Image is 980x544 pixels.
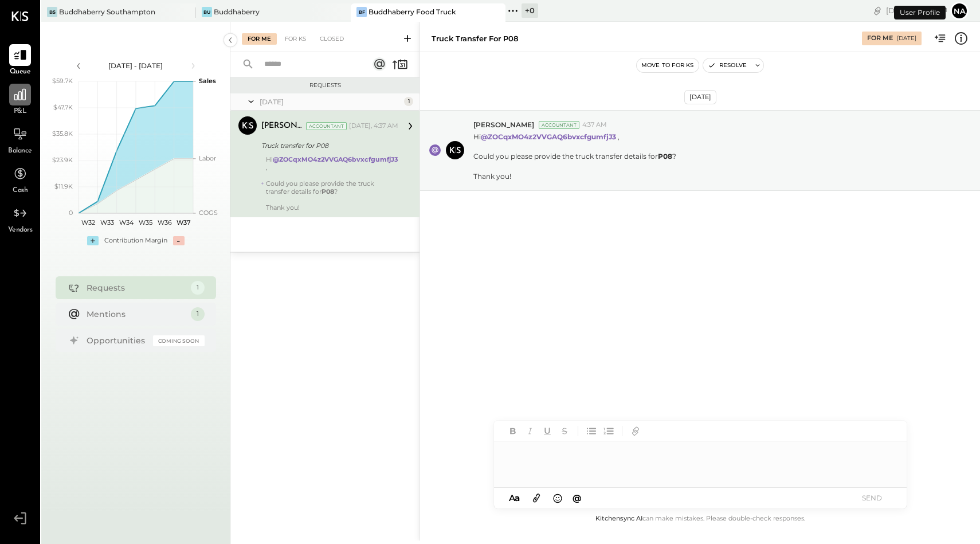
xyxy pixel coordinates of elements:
button: Unordered List [584,424,599,439]
button: Italic [523,424,538,439]
div: For Me [867,34,893,43]
div: Truck transfer for P08 [261,140,395,151]
div: [DATE] - [DATE] [87,61,185,71]
div: User Profile [894,6,946,19]
div: For KS [279,33,312,45]
text: W36 [157,218,171,226]
span: P&L [14,107,27,117]
text: W32 [81,218,95,226]
button: Resolve [703,58,751,72]
p: Hi , Could you please provide the truck transfer details for ? Thank you! [473,132,676,181]
div: [DATE] [886,5,947,16]
div: BF [356,7,367,17]
text: Sales [199,77,216,85]
span: 4:37 AM [582,120,607,130]
div: Contribution Margin [104,236,167,245]
strong: @ZOCqxMO4z2VVGAQ6bvxcfgumfjJ3 [481,132,616,141]
div: Buddhaberry [214,7,260,17]
button: Strikethrough [557,424,572,439]
button: Move to for ks [637,58,699,72]
text: $11.9K [54,182,73,190]
text: COGS [199,209,218,217]
div: [DATE] [260,97,401,107]
a: Cash [1,163,40,196]
a: Vendors [1,202,40,236]
text: $35.8K [52,130,73,138]
div: - [173,236,185,245]
span: [PERSON_NAME] [473,120,534,130]
div: [DATE], 4:37 AM [349,122,398,131]
button: Aa [505,492,524,504]
div: Mentions [87,308,185,320]
button: Add URL [628,424,643,439]
div: 1 [191,307,205,321]
text: W34 [119,218,134,226]
div: Buddhaberry Southampton [59,7,155,17]
div: Accountant [539,121,579,129]
button: na [950,2,969,20]
text: W33 [100,218,114,226]
a: Balance [1,123,40,156]
p: Hi , Could you please provide the truck transfer details for ? Thank you! [266,155,398,212]
strong: P08 [658,152,672,161]
button: Bold [505,424,520,439]
span: a [515,492,520,503]
div: BS [47,7,57,17]
text: $47.7K [53,103,73,111]
text: 0 [69,209,73,217]
div: Accountant [306,122,347,130]
div: [PERSON_NAME] [261,120,304,132]
div: Opportunities [87,335,147,346]
div: Requests [87,282,185,293]
div: 1 [191,281,205,295]
button: @ [569,491,585,505]
a: P&L [1,84,40,117]
div: For Me [242,33,277,45]
div: + [87,236,99,245]
span: @ [573,492,582,503]
button: SEND [849,490,895,506]
text: W37 [176,218,190,226]
a: Queue [1,44,40,77]
div: copy link [872,5,883,17]
text: Labor [199,154,216,162]
span: Queue [10,67,31,77]
div: [DATE] [684,90,716,104]
div: Bu [202,7,212,17]
div: [DATE] [897,34,916,42]
text: W35 [138,218,152,226]
button: Ordered List [601,424,616,439]
div: Buddhaberry Food Truck [369,7,456,17]
div: 1 [404,97,413,106]
span: Vendors [8,225,33,236]
div: Requests [236,81,414,89]
span: Balance [8,146,32,156]
div: + 0 [522,3,538,18]
div: Coming Soon [153,335,205,346]
text: $23.9K [52,156,73,164]
text: $59.7K [52,77,73,85]
strong: @ZOCqxMO4z2VVGAQ6bvxcfgumfjJ3 [273,155,398,163]
strong: P08 [322,187,334,195]
span: Cash [13,186,28,196]
button: Underline [540,424,555,439]
div: Closed [314,33,350,45]
div: Truck transfer for P08 [432,33,518,44]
